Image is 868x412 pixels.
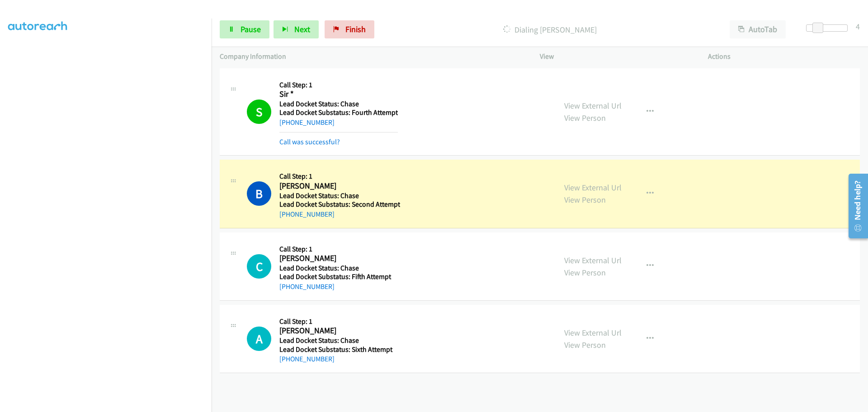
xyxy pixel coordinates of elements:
[387,24,713,36] p: Dialing [PERSON_NAME]
[279,336,397,345] h5: Lead Docket Status: Chase
[279,264,397,273] h5: Lead Docket Status: Chase
[279,137,340,146] a: Call was successful?
[564,182,622,193] a: View External Url
[279,272,397,281] h5: Lead Docket Substatus: Fifth Attempt
[345,24,366,34] span: Finish
[564,113,606,123] a: View Person
[279,172,400,181] h5: Call Step: 1
[279,326,397,336] h2: [PERSON_NAME]
[279,210,335,218] a: [PHONE_NUMBER]
[279,317,397,326] h5: Call Step: 1
[279,282,335,291] a: [PHONE_NUMBER]
[279,191,400,200] h5: Lead Docket Status: Chase
[279,81,398,90] h5: Call Step: 1
[294,24,310,34] span: Next
[564,340,606,350] a: View Person
[279,345,397,354] h5: Lead Docket Substatus: Sixth Attempt
[842,170,868,242] iframe: Resource Center
[279,118,335,127] a: [PHONE_NUMBER]
[564,255,622,265] a: View External Url
[708,51,860,62] p: Actions
[279,253,397,264] h2: [PERSON_NAME]
[325,20,374,38] a: Finish
[247,99,271,124] h1: S
[279,181,397,191] h2: [PERSON_NAME]
[247,254,271,279] h1: C
[220,20,269,38] a: Pause
[730,20,786,38] button: AutoTab
[540,51,692,62] p: View
[564,194,606,205] a: View Person
[564,327,622,338] a: View External Url
[279,99,398,109] h5: Lead Docket Status: Chase
[564,100,622,111] a: View External Url
[247,327,271,351] h1: A
[247,327,271,351] div: The call is yet to be attempted
[241,24,261,34] span: Pause
[247,254,271,279] div: The call is yet to be attempted
[274,20,319,38] button: Next
[856,20,860,33] div: 4
[279,89,397,99] h2: Sir *
[220,51,524,62] p: Company Information
[279,108,398,117] h5: Lead Docket Substatus: Fourth Attempt
[279,245,397,254] h5: Call Step: 1
[279,355,335,363] a: [PHONE_NUMBER]
[564,267,606,278] a: View Person
[247,181,271,206] h1: B
[279,200,400,209] h5: Lead Docket Substatus: Second Attempt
